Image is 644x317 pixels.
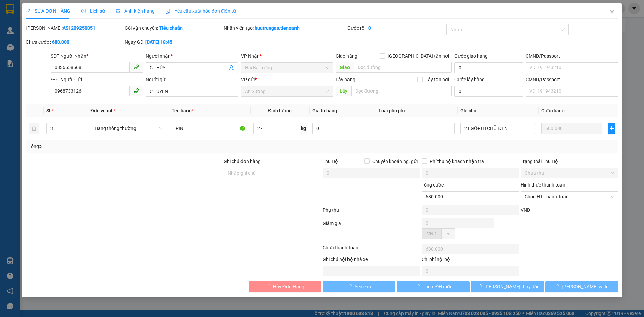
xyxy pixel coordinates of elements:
div: Phụ thu [322,206,421,218]
span: edit [26,9,31,13]
div: Ghi chú nội bộ nhà xe [323,256,420,266]
span: loading [415,284,423,289]
div: Tổng: 3 [29,143,249,150]
input: Ghi Chú [460,123,536,134]
div: Giảm giá [322,220,421,242]
span: Lấy tận nơi [423,76,452,83]
button: [PERSON_NAME] thay đổi [471,281,544,292]
label: Hình thức thanh toán [521,182,565,188]
button: Thêm ĐH mới [397,281,470,292]
input: Cước giao hàng [454,62,523,73]
input: Ghi chú đơn hàng [224,168,321,178]
span: kg [300,123,307,134]
span: % [447,231,450,236]
span: Đơn vị tính [91,108,116,113]
span: [PERSON_NAME] và In [562,283,609,290]
span: loading [266,284,273,289]
span: Chuyển khoản ng. gửi [370,158,420,165]
span: picture [116,9,120,13]
th: Loại phụ phí [376,104,457,117]
div: VP gửi [241,76,333,83]
span: SỬA ĐƠN HÀNG [26,8,70,14]
span: [GEOGRAPHIC_DATA] tận nơi [385,52,452,60]
div: CMND/Passport [526,52,618,60]
button: [PERSON_NAME] và In [545,281,618,292]
span: Thêm ĐH mới [423,283,451,290]
b: 0 [368,25,371,31]
span: Yêu cầu [355,283,371,290]
span: Lịch sử [81,8,105,14]
button: delete [29,123,39,134]
span: Phí thu hộ khách nhận trả [427,158,487,165]
span: plus [608,126,615,131]
b: [DATE] 18:45 [145,39,172,45]
span: An Sương [245,86,329,96]
input: Dọc đường [351,86,452,96]
span: loading [554,284,562,289]
div: SĐT Người Gửi [51,76,143,83]
span: VND [521,207,530,213]
input: VD: Bàn, Ghế [172,123,248,134]
div: Chi phí nội bộ [422,256,519,266]
img: icon [165,9,171,14]
span: phone [133,88,139,93]
span: Lấy hàng [336,77,355,82]
span: Giao hàng [336,53,357,59]
span: loading [347,284,355,289]
div: CMND/Passport [526,76,618,83]
span: Ảnh kiện hàng [116,8,155,14]
b: Tiêu chuẩn [159,25,183,31]
div: Người nhận [146,52,238,60]
span: Giá trị hàng [312,108,337,113]
span: Lấy [336,86,351,96]
span: user-add [229,65,234,70]
span: VP Nhận [241,53,260,59]
b: AS1209250051 [63,25,95,31]
label: Cước giao hàng [454,53,488,59]
input: Cước lấy hàng [454,86,523,97]
div: Nhân viên tạo: [224,24,346,32]
div: Cước rồi : [347,24,445,32]
button: plus [608,123,615,134]
div: [PERSON_NAME]: [26,24,123,32]
span: [PERSON_NAME] thay đổi [484,283,538,290]
span: Giao [336,62,354,73]
b: huutrungas.tienoanh [255,25,300,31]
div: Chưa thanh toán [322,244,421,256]
span: Yêu cầu xuất hóa đơn điện tử [165,8,236,14]
label: Ghi chú đơn hàng [224,159,261,164]
span: clock-circle [81,9,86,13]
div: Ngày GD: [125,38,222,46]
div: SĐT Người Nhận [51,52,143,60]
th: Ghi chú [458,104,539,117]
span: close [609,10,615,15]
span: phone [133,64,139,70]
input: 0 [541,123,602,134]
span: Cước hàng [541,108,565,113]
span: Chưa thu [525,168,614,178]
div: Trạng thái Thu Hộ [521,158,618,165]
span: Hàng thông thường [95,123,162,134]
button: Hủy Đơn Hàng [249,281,321,292]
span: Chọn HT Thanh Toán [525,192,614,202]
span: loading [477,284,484,289]
div: Gói vận chuyển: [125,24,222,32]
b: 680.000 [52,39,69,45]
button: Close [603,3,622,22]
span: Tổng cước [422,182,444,188]
div: Người gửi [146,76,238,83]
button: Yêu cầu [323,281,395,292]
span: Thu Hộ [323,159,338,164]
span: SL [46,108,52,113]
input: Dọc đường [354,62,452,73]
span: Hủy Đơn Hàng [273,283,304,290]
span: Hai Bà Trưng [245,63,329,73]
span: Tên hàng [172,108,194,113]
span: Định lượng [268,108,292,113]
span: VND [427,231,436,236]
div: Chưa cước : [26,38,123,46]
label: Cước lấy hàng [454,77,485,82]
